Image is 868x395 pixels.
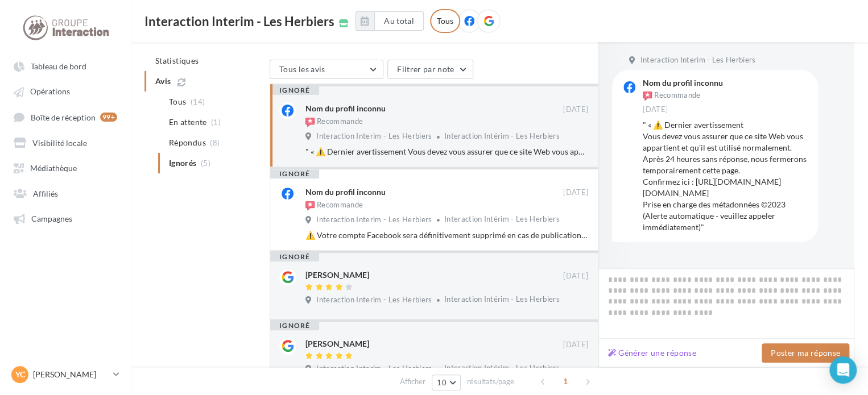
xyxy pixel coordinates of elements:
span: Interaction Interim - Les Herbiers [316,295,432,305]
div: " « ⚠️ Dernier avertissement Vous devez vous assurer que ce site Web vous appartient et qu’il est... [643,119,809,233]
span: Interaction Interim - Les Herbiers [316,215,432,225]
a: Campagnes [7,207,124,228]
button: Au total [355,11,424,31]
div: ⚠️ Votre compte Facebook sera définitivement supprimé en cas de publication violant nos droits de... [305,230,588,241]
span: (1) [211,118,221,127]
div: " « ⚠️ Dernier avertissement Vous devez vous assurer que ce site Web vous appartient et qu’il est... [305,146,588,157]
span: Répondus [169,137,206,148]
button: Filtrer par note [387,60,473,79]
span: résultats/page [467,376,514,387]
span: YC [15,369,25,380]
div: Tous [430,9,460,33]
button: 10 [432,375,461,390]
span: Statistiques [155,56,199,65]
a: Tableau de bord [7,56,124,76]
span: [DATE] [563,340,588,350]
span: Interaction Interim - Les Herbiers [316,364,432,374]
span: [DATE] [563,188,588,198]
div: Recommande [643,89,700,102]
span: Tous les avis [279,64,325,74]
div: ignoré [270,169,319,178]
span: Interaction Intérim - Les Herbiers [444,294,560,303]
span: Tableau de bord [31,61,86,71]
span: 1 [556,372,574,390]
a: Opérations [7,81,124,101]
button: Générer une réponse [604,346,701,360]
a: YC [PERSON_NAME] [9,364,122,385]
span: Afficher [400,376,425,387]
span: (14) [191,97,205,106]
span: Interaction Interim - Les Herbiers [640,55,755,65]
span: Boîte de réception [31,112,96,122]
span: Campagnes [31,214,72,223]
span: Affiliés [33,188,58,198]
span: [DATE] [643,105,668,115]
div: Recommande [305,200,363,211]
button: Poster ma réponse [762,343,849,363]
span: Interaction Intérim - Les Herbiers [444,214,560,223]
span: Interaction Interim - Les Herbiers [316,131,432,142]
div: Nom du profil inconnu [643,79,723,87]
span: Interaction Intérim - Les Herbiers [444,131,560,140]
div: Nom du profil inconnu [305,186,386,198]
div: Open Intercom Messenger [829,356,857,384]
span: Tous [169,96,186,107]
span: 10 [437,378,447,387]
a: Boîte de réception 99+ [7,106,124,127]
button: Tous les avis [270,60,383,79]
span: En attente [169,117,207,128]
div: [PERSON_NAME] [305,269,369,281]
div: [PERSON_NAME] [305,338,369,350]
span: [DATE] [563,105,588,115]
div: Recommande [305,117,363,128]
img: recommended.png [305,201,315,210]
p: [PERSON_NAME] [33,369,109,380]
span: Médiathèque [30,163,77,173]
div: ignoré [270,86,319,95]
div: ignoré [270,252,319,261]
div: ignoré [270,321,319,330]
img: recommended.png [305,118,315,127]
button: Au total [374,11,424,31]
a: Visibilité locale [7,132,124,152]
div: Nom du profil inconnu [305,103,386,114]
a: Affiliés [7,182,124,203]
a: Médiathèque [7,157,124,177]
span: (8) [210,138,220,147]
span: Opérations [30,87,70,97]
img: recommended.png [643,92,652,101]
span: Interaction Interim - Les Herbiers [144,15,334,28]
span: [DATE] [563,271,588,281]
span: Visibilité locale [32,138,87,147]
div: 99+ [100,113,117,122]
